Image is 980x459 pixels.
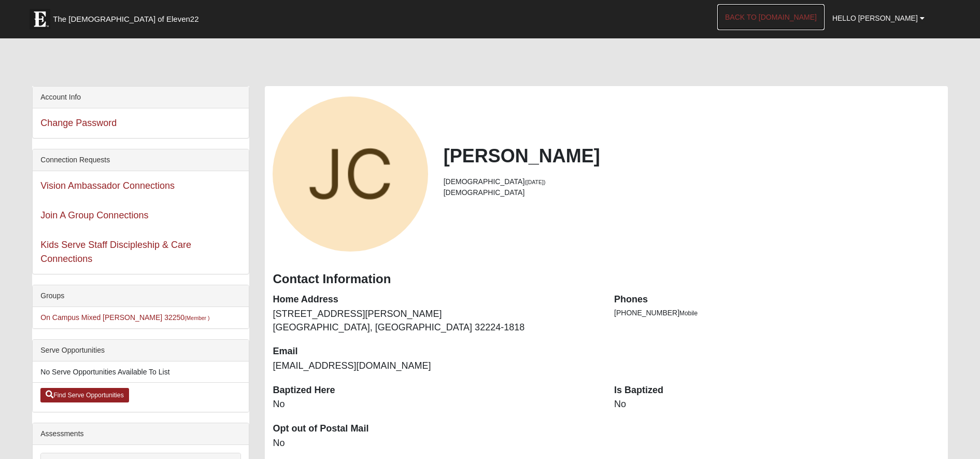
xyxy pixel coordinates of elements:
dt: Opt out of Postal Mail [273,422,599,436]
dt: Is Baptized [614,384,940,397]
dd: No [273,437,599,450]
div: Connection Requests [33,149,249,171]
a: On Campus Mixed [PERSON_NAME] 32250(Member ) [40,313,209,322]
li: [DEMOGRAPHIC_DATA] [444,176,940,187]
li: [DEMOGRAPHIC_DATA] [444,187,940,198]
dd: No [614,398,940,411]
dt: Home Address [273,293,599,307]
a: Find Serve Opportunities [40,388,129,402]
dt: Email [273,345,599,358]
li: No Serve Opportunities Available To List [33,361,249,383]
li: [PHONE_NUMBER] [614,308,940,318]
dt: Phones [614,293,940,307]
a: Change Password [40,118,117,128]
img: Eleven22 logo [30,9,50,30]
div: Account Info [33,87,249,108]
div: Assessments [33,423,249,445]
a: View Fullsize Photo [273,96,428,252]
small: (Member ) [184,315,209,321]
a: Vision Ambassador Connections [40,180,175,191]
a: Hello [PERSON_NAME] [825,5,932,31]
a: Kids Serve Staff Discipleship & Care Connections [40,240,191,264]
dd: [EMAIL_ADDRESS][DOMAIN_NAME] [273,359,599,373]
span: Mobile [679,310,698,317]
div: Serve Opportunities [33,340,249,361]
a: Join A Group Connections [40,210,148,220]
a: Back to [DOMAIN_NAME] [717,4,825,30]
small: ([DATE]) [524,179,545,185]
a: The [DEMOGRAPHIC_DATA] of Eleven22 [24,4,232,30]
dd: [STREET_ADDRESS][PERSON_NAME] [GEOGRAPHIC_DATA], [GEOGRAPHIC_DATA] 32224-1818 [273,308,599,334]
h2: [PERSON_NAME] [444,145,940,167]
dt: Baptized Here [273,384,599,397]
span: The [DEMOGRAPHIC_DATA] of Eleven22 [53,14,198,24]
div: Groups [33,285,249,307]
h3: Contact Information [273,272,940,287]
span: Hello [PERSON_NAME] [832,14,918,22]
dd: No [273,398,599,411]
